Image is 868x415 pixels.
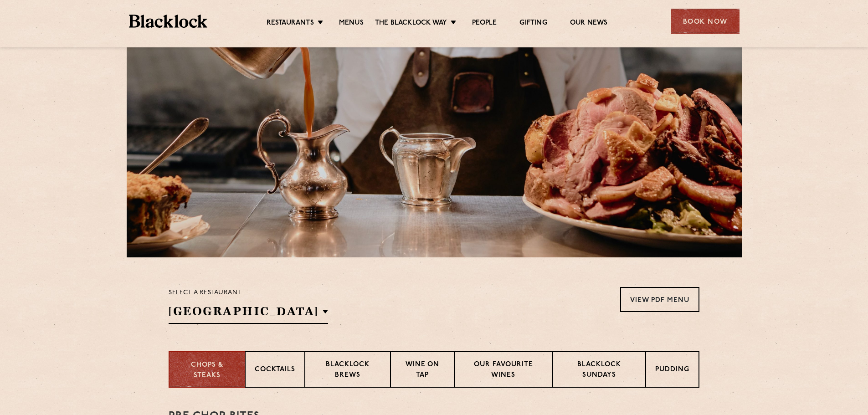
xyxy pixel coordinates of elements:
p: Our favourite wines [464,360,543,381]
p: Blacklock Brews [314,360,381,381]
p: Cocktails [255,365,295,376]
p: Wine on Tap [400,360,445,381]
p: Blacklock Sundays [562,360,636,381]
p: Pudding [655,365,689,376]
p: Chops & Steaks [179,360,236,381]
img: BL_Textured_Logo-footer-cropped.svg [129,15,208,28]
h2: [GEOGRAPHIC_DATA] [169,303,328,324]
a: People [472,19,497,29]
div: Book Now [671,9,740,34]
a: Restaurants [267,19,314,29]
p: Select a restaurant [169,287,328,299]
a: View PDF Menu [620,287,699,312]
a: The Blacklock Way [375,19,447,29]
a: Gifting [519,19,547,29]
a: Our News [570,19,608,29]
a: Menus [339,19,364,29]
